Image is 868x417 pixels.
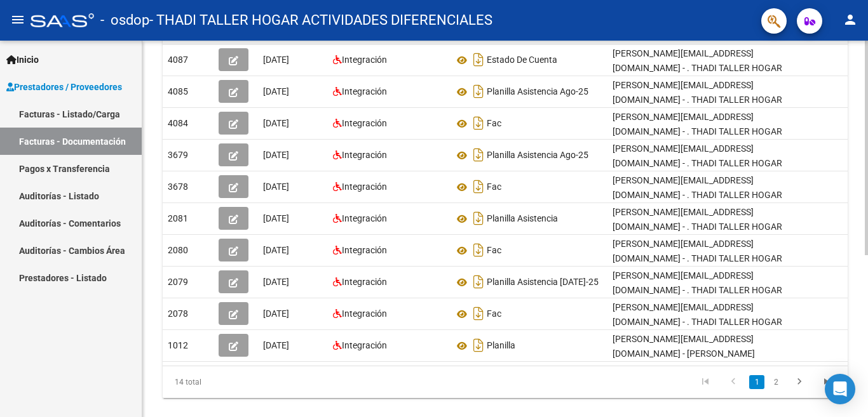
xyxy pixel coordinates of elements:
a: go to next page [787,375,811,389]
span: [DATE] [263,150,289,160]
span: Integración [342,55,387,65]
span: [PERSON_NAME][EMAIL_ADDRESS][DOMAIN_NAME] - . THADI TALLER HOGAR ACTIVIDADES DIFERENCIALES [613,143,782,183]
i: Descargar documento [470,272,487,292]
a: 2 [768,375,783,389]
span: Integración [342,213,387,223]
span: [DATE] [263,213,289,223]
span: Planilla Asistencia [DATE]-25 [487,277,599,288]
span: 4087 [168,55,188,65]
span: 2081 [168,213,188,223]
span: Inicio [6,53,39,67]
i: Descargar documento [470,81,487,102]
span: Integración [342,118,387,128]
a: go to previous page [721,375,745,389]
span: [DATE] [263,340,289,350]
a: 1 [749,375,764,389]
span: [PERSON_NAME][EMAIL_ADDRESS][DOMAIN_NAME] - . THADI TALLER HOGAR ACTIVIDADES DIFERENCIALES [613,175,782,215]
li: page 1 [747,371,766,393]
span: Integración [342,245,387,255]
span: 1012 [168,340,188,350]
span: Integración [342,340,387,350]
span: - osdop [100,6,149,34]
i: Descargar documento [470,145,487,165]
i: Descargar documento [470,176,487,197]
span: [DATE] [263,245,289,255]
span: [PERSON_NAME][EMAIL_ADDRESS][DOMAIN_NAME] - [PERSON_NAME] [613,334,755,359]
span: Prestadores / Proveedores [6,80,122,94]
i: Descargar documento [470,303,487,324]
a: go to first page [693,375,717,389]
span: [PERSON_NAME][EMAIL_ADDRESS][DOMAIN_NAME] - . THADI TALLER HOGAR ACTIVIDADES DIFERENCIALES [613,207,782,246]
span: 3679 [168,150,188,160]
span: Integración [342,277,387,287]
span: Integración [342,150,387,160]
span: Fac [487,309,501,319]
span: Fac [487,182,501,192]
div: Open Intercom Messenger [825,374,855,404]
span: [PERSON_NAME][EMAIL_ADDRESS][DOMAIN_NAME] - . THADI TALLER HOGAR ACTIVIDADES DIFERENCIALES [613,302,782,341]
a: go to last page [815,375,839,389]
span: Estado De Cuenta [487,55,557,65]
mat-icon: menu [10,12,25,27]
span: [DATE] [263,308,289,319]
span: 2078 [168,308,188,319]
span: Fac [487,119,501,129]
span: [DATE] [263,118,289,128]
span: [PERSON_NAME][EMAIL_ADDRESS][DOMAIN_NAME] - . THADI TALLER HOGAR ACTIVIDADES DIFERENCIALES [613,112,782,151]
li: page 2 [766,371,785,393]
i: Descargar documento [470,113,487,133]
span: - THADI TALLER HOGAR ACTIVIDADES DIFERENCIALES [149,6,492,34]
i: Descargar documento [470,335,487,355]
i: Descargar documento [470,50,487,70]
span: Fac [487,246,501,256]
span: Integración [342,86,387,96]
span: [PERSON_NAME][EMAIL_ADDRESS][DOMAIN_NAME] - . THADI TALLER HOGAR ACTIVIDADES DIFERENCIALES [613,270,782,310]
span: [DATE] [263,86,289,96]
span: [DATE] [263,55,289,65]
i: Descargar documento [470,240,487,260]
span: 4084 [168,118,188,128]
span: [DATE] [263,182,289,192]
span: Integración [342,182,387,192]
span: [PERSON_NAME][EMAIL_ADDRESS][DOMAIN_NAME] - . THADI TALLER HOGAR ACTIVIDADES DIFERENCIALES [613,80,782,119]
span: [DATE] [263,277,289,287]
span: Planilla [487,341,515,351]
i: Descargar documento [470,208,487,228]
span: Planilla Asistencia Ago-25 [487,87,588,97]
span: 3678 [168,182,188,192]
span: 4085 [168,86,188,96]
span: Planilla Asistencia Ago-25 [487,150,588,161]
span: Integración [342,308,387,319]
div: 14 total [163,366,297,398]
span: [PERSON_NAME][EMAIL_ADDRESS][DOMAIN_NAME] - . THADI TALLER HOGAR ACTIVIDADES DIFERENCIALES [613,48,782,88]
mat-icon: person [843,12,858,27]
span: 2079 [168,277,188,287]
span: [PERSON_NAME][EMAIL_ADDRESS][DOMAIN_NAME] - . THADI TALLER HOGAR ACTIVIDADES DIFERENCIALES [613,239,782,278]
span: 2080 [168,245,188,255]
span: Planilla Asistencia [487,214,558,224]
